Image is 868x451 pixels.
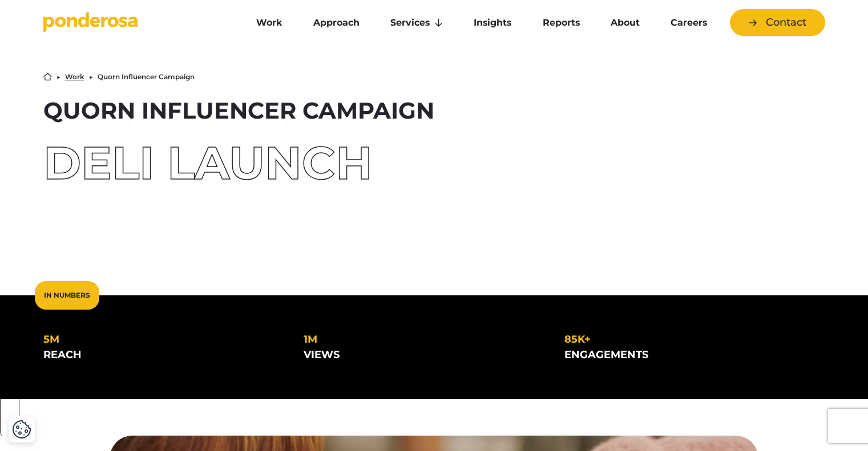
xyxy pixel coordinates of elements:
[564,347,807,363] div: engagements
[43,11,226,34] a: Go to homepage
[43,72,52,81] a: Home
[730,9,825,36] a: Contact
[43,347,286,363] div: reach
[12,420,31,439] img: Revisit consent button
[461,11,524,35] a: Insights
[564,332,807,347] div: 85k+
[304,332,546,347] div: 1m
[300,11,373,35] a: Approach
[35,281,99,310] div: In Numbers
[597,11,653,35] a: About
[530,11,593,35] a: Reports
[43,140,825,186] div: Deli Launch
[243,11,296,35] a: Work
[12,420,31,439] button: Cookie Settings
[89,74,93,80] li: ▶︎
[304,347,546,363] div: views
[98,74,195,80] li: Quorn Influencer Campaign
[56,74,60,80] li: ▶︎
[43,332,286,347] div: 5m
[65,74,84,80] a: Work
[657,11,720,35] a: Careers
[43,99,825,122] h1: Quorn Influencer Campaign
[377,11,456,35] a: Services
